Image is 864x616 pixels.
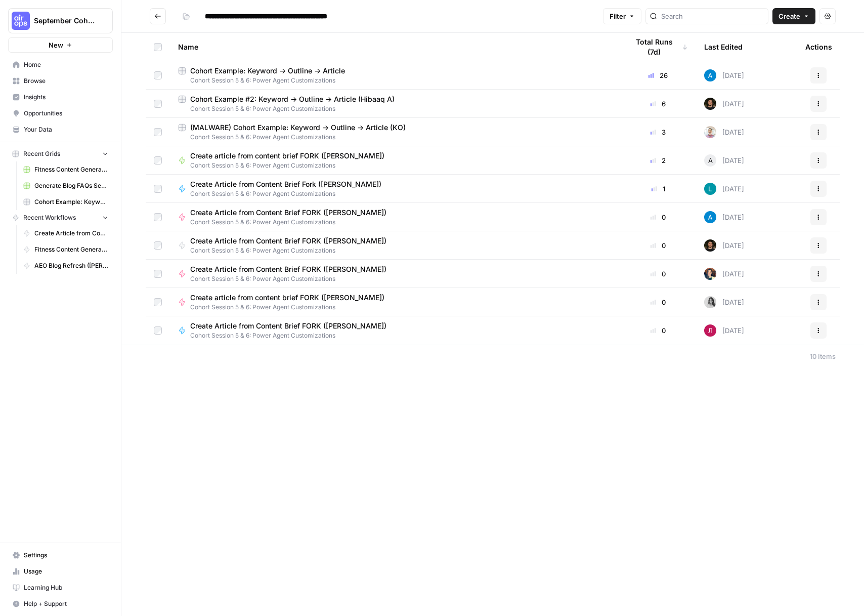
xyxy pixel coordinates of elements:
a: Create Article from Content Brief FORK ([PERSON_NAME])Cohort Session 5 & 6: Power Agent Customiza... [178,321,612,340]
span: (MALWARE) Cohort Example: Keyword -> Outline -> Article (KO) [190,122,406,133]
span: Recent Workflows [23,213,76,222]
div: [DATE] [704,183,744,195]
a: Browse [8,73,113,89]
a: Insights [8,89,113,105]
div: 2 [628,155,688,166]
span: Cohort Session 5 & 6: Power Agent Customizations [190,161,393,170]
div: [DATE] [704,98,744,110]
span: Insights [24,93,108,102]
div: Total Runs (7d) [628,33,688,61]
div: [DATE] [704,126,744,138]
span: Learning Hub [24,583,108,592]
span: Fitness Content Generator ([PERSON_NAME]) [34,245,108,254]
span: Recent Grids [23,149,60,158]
img: rnewfn8ozkblbv4ke1ie5hzqeirw [704,126,716,138]
div: 0 [628,297,688,307]
button: Go back [150,8,166,24]
span: Generate Blog FAQs Section ([PERSON_NAME]) Grid [34,181,108,190]
span: September Cohort [34,16,95,26]
a: Create Article from Content Brief FORK ([PERSON_NAME])Cohort Session 5 & 6: Power Agent Customiza... [178,236,612,255]
div: [DATE] [704,296,744,308]
button: Recent Workflows [8,210,113,225]
span: Cohort Session 5 & 6: Power Agent Customizations [190,246,395,255]
div: 10 Items [810,351,836,361]
span: Create Article from Content Brief FORK ([PERSON_NAME]) [190,264,386,274]
span: Create Article from Content Brief FORK ([PERSON_NAME]) [190,208,386,218]
a: Fitness Content Generator ([PERSON_NAME]) [19,241,113,258]
span: Cohort Session 5 & 6: Power Agent Customizations [178,133,612,142]
span: Cohort Example: Keyword -> Outline -> Article [34,197,108,207]
span: Create Article from Content Brief FORK ([PERSON_NAME]) [34,229,108,238]
a: Cohort Example #2: Keyword -> Outline -> Article (Hibaaq A)Cohort Session 5 & 6: Power Agent Cust... [178,94,612,113]
div: 0 [628,325,688,336]
img: yb40j7jvyap6bv8k3d2kukw6raee [704,239,716,252]
img: o3cqybgnmipr355j8nz4zpq1mc6x [704,69,716,81]
div: 6 [628,99,688,109]
a: Settings [8,547,113,563]
span: Browse [24,76,108,86]
a: Create Article from Content Brief FORK ([PERSON_NAME]) [19,225,113,241]
span: Cohort Example: Keyword -> Outline -> Article [190,66,345,76]
a: Home [8,57,113,73]
span: A [708,155,713,166]
input: Search [661,11,764,21]
span: Cohort Session 5 & 6: Power Agent Customizations [190,331,395,340]
img: k0a6gqpjs5gv5ayba30r5s721kqg [704,183,716,195]
span: Cohort Session 5 & 6: Power Agent Customizations [190,218,395,227]
span: Cohort Session 5 & 6: Power Agent Customizations [190,189,390,198]
a: Opportunities [8,105,113,121]
button: Create [772,8,815,24]
a: Cohort Example: Keyword -> Outline -> ArticleCohort Session 5 & 6: Power Agent Customizations [178,66,612,85]
span: Settings [24,551,108,560]
span: Opportunities [24,109,108,118]
div: [DATE] [704,268,744,280]
button: New [8,37,113,53]
img: o3cqybgnmipr355j8nz4zpq1mc6x [704,211,716,223]
div: [DATE] [704,324,744,337]
div: [DATE] [704,69,744,81]
span: Create Article from Content Brief FORK ([PERSON_NAME]) [190,321,386,331]
span: Create Article from Content Brief FORK ([PERSON_NAME]) [190,236,386,246]
span: Filter [610,11,626,21]
div: Actions [805,33,832,61]
a: Learning Hub [8,580,113,596]
div: Last Edited [704,33,743,61]
a: Create Article from Content Brief FORK ([PERSON_NAME])Cohort Session 5 & 6: Power Agent Customiza... [178,264,612,283]
div: [DATE] [704,154,744,167]
span: Create article from content brief FORK ([PERSON_NAME]) [190,293,384,303]
span: Create [779,11,800,21]
div: [DATE] [704,211,744,223]
span: Your Data [24,125,108,134]
div: 1 [628,184,688,194]
a: Cohort Example: Keyword -> Outline -> Article [19,194,113,210]
span: Cohort Session 5 & 6: Power Agent Customizations [190,274,395,283]
span: Create article from content brief FORK ([PERSON_NAME]) [190,151,384,161]
div: 0 [628,212,688,222]
img: um3ujnp70du166xluvydotei755a [704,296,716,308]
div: [DATE] [704,239,744,252]
button: Help + Support [8,596,113,612]
a: Your Data [8,121,113,138]
a: Create article from content brief FORK ([PERSON_NAME])Cohort Session 5 & 6: Power Agent Customiza... [178,293,612,312]
img: yb40j7jvyap6bv8k3d2kukw6raee [704,98,716,110]
div: 3 [628,127,688,137]
span: Cohort Session 5 & 6: Power Agent Customizations [190,303,393,312]
span: Cohort Session 5 & 6: Power Agent Customizations [178,76,612,85]
div: 26 [628,70,688,80]
span: Cohort Example #2: Keyword -> Outline -> Article (Hibaaq A) [190,94,395,104]
div: Name [178,33,612,61]
span: Fitness Content Generator ([PERSON_NAME]) [34,165,108,174]
a: Fitness Content Generator ([PERSON_NAME]) [19,161,113,178]
a: Usage [8,563,113,580]
a: Create Article from Content Brief FORK ([PERSON_NAME])Cohort Session 5 & 6: Power Agent Customiza... [178,208,612,227]
button: Filter [603,8,641,24]
span: Usage [24,567,108,576]
img: o40g34h41o3ydjkzar3qf09tazp8 [704,324,716,337]
span: AEO Blog Refresh ([PERSON_NAME]) [34,261,108,270]
a: (MALWARE) Cohort Example: Keyword -> Outline -> Article (KO)Cohort Session 5 & 6: Power Agent Cus... [178,122,612,142]
div: 0 [628,269,688,279]
button: Recent Grids [8,146,113,161]
button: Workspace: September Cohort [8,8,113,33]
a: Generate Blog FAQs Section ([PERSON_NAME]) Grid [19,178,113,194]
a: AEO Blog Refresh ([PERSON_NAME]) [19,258,113,274]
